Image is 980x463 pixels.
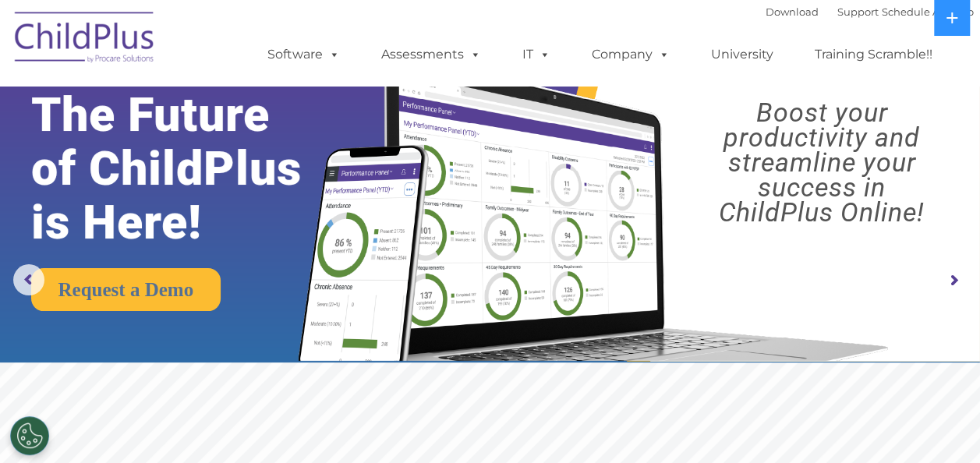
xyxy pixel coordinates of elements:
a: Training Scramble!! [799,39,948,70]
a: Company [576,39,685,70]
rs-layer: The Future of ChildPlus is Here! [31,88,344,249]
a: Software [252,39,356,70]
iframe: Chat Widget [902,388,980,463]
a: Support [837,5,879,18]
a: Assessments [366,39,497,70]
img: ChildPlus by Procare Solutions [7,1,163,79]
a: IT [507,39,566,70]
a: Schedule A Demo [882,5,974,18]
button: Cookies Settings [10,416,49,455]
a: Download [766,5,819,18]
rs-layer: Boost your productivity and streamline your success in ChildPlus Online! [677,100,968,224]
a: University [695,39,789,70]
a: Request a Demo [31,268,221,311]
font: | [766,5,974,18]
